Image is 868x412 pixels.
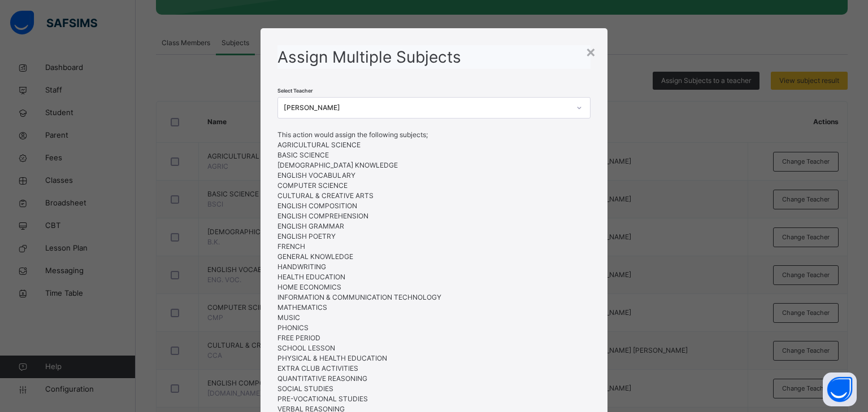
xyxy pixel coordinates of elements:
li: [DEMOGRAPHIC_DATA] KNOWLEDGE [277,160,591,170]
li: ENGLISH COMPREHENSION [277,211,591,221]
li: ENGLISH POETRY [277,231,591,242]
li: FREE PERIOD [277,333,591,343]
li: PHYSICAL & HEALTH EDUCATION [277,353,591,363]
li: QUANTITATIVE REASONING [277,374,591,384]
div: × [585,40,596,63]
li: AGRICULTURAL SCIENCE [277,140,591,150]
li: BASIC SCIENCE [277,150,591,160]
li: COMPUTER SCIENCE [277,181,591,191]
li: ENGLISH COMPOSITION [277,201,591,211]
li: FRENCH [277,242,591,252]
li: ENGLISH GRAMMAR [277,221,591,231]
li: MATHEMATICS [277,303,591,313]
li: PRE-VOCATIONAL STUDIES [277,394,591,404]
li: EXTRA CLUB ACTIVITIES [277,363,591,374]
li: SCHOOL LESSON [277,343,591,353]
li: SOCIAL STUDIES [277,384,591,394]
li: CULTURAL & CREATIVE ARTS [277,191,591,201]
li: GENERAL KNOWLEDGE [277,252,591,262]
span: Assign Multiple Subjects [277,47,461,67]
li: HANDWRITING [277,262,591,272]
li: HEALTH EDUCATION [277,272,591,282]
li: PHONICS [277,323,591,333]
span: Select Teacher [277,87,313,94]
li: MUSIC [277,313,591,323]
li: INFORMATION & COMMUNICATION TECHNOLOGY [277,292,591,303]
li: ENGLISH VOCABULARY [277,170,591,181]
button: Open asap [823,372,857,406]
div: [PERSON_NAME] [284,103,570,113]
li: HOME ECONOMICS [277,282,591,292]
